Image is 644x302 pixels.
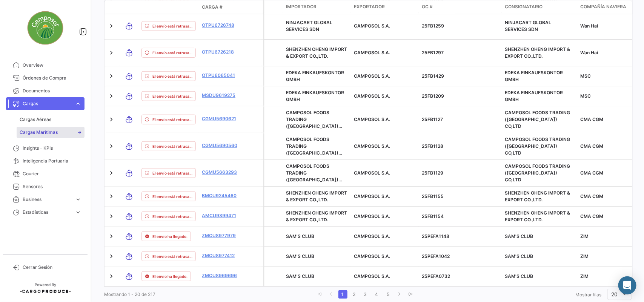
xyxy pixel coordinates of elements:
[264,0,283,14] datatable-header-cell: Carga Protegida
[75,100,81,107] span: expand_more
[286,210,347,222] span: SHENZHEN OHENG IMPORT & EXPORT CO.,LTD.
[395,290,404,299] a: go to next page
[350,290,359,299] a: 2
[618,276,636,294] div: Abrir Intercom Messenger
[108,233,115,240] a: Expand/Collapse Row
[354,3,385,10] span: Exportador
[422,49,499,56] p: 25FB1297
[286,3,317,10] span: Importador
[75,196,81,203] span: expand_more
[152,50,192,56] span: El envío está retrasado.
[372,290,381,299] a: 4
[505,110,570,129] span: CAMPOSOL FOODS TRADING (SHANGHAI) CO,LTD
[286,190,347,202] span: SHENZHEN OHENG IMPORT & EXPORT CO.,LTD.
[580,213,603,219] span: CMA CGM
[152,233,188,239] span: El envío ha llegado.
[202,192,241,199] a: BMOU9245460
[422,23,499,29] p: 25FB1259
[152,73,192,79] span: El envío está retrasado.
[360,288,371,301] li: page 3
[505,136,570,156] span: CAMPOSOL FOODS TRADING (SHANGHAI) CO,LTD
[354,233,390,239] span: CAMPOSOL S.A.
[202,22,241,29] a: OTPU6726748
[17,114,85,125] a: Cargas Aéreas
[575,292,601,297] span: Mostrar filas
[104,291,155,297] span: Mostrando 1 - 20 de 217
[354,93,390,99] span: CAMPOSOL S.A.
[286,20,332,32] span: NINJACART GLOBAL SERVICES SDN
[286,70,344,82] span: EDEKA EINKAUFSKONTOR GMBH
[505,70,563,82] span: EDEKA EINKAUFSKONTOR GMBH
[422,213,499,220] p: 25FB1154
[23,75,81,81] span: Órdenes de Compra
[23,209,72,216] span: Estadísticas
[23,145,81,152] span: Insights - KPIs
[505,20,551,32] span: NINJACART GLOBAL SERVICES SDN
[361,290,370,299] a: 3
[354,170,390,176] span: CAMPOSOL S.A.
[152,143,192,149] span: El envío está retrasado.
[75,209,81,216] span: expand_more
[286,136,342,162] span: CAMPOSOL FOODS TRADING (SHANGHAI) CO,LTD
[580,73,591,79] span: MSC
[383,288,394,301] li: page 5
[505,253,533,259] span: SAM'S CLUB
[108,213,115,220] a: Expand/Collapse Row
[286,253,314,259] span: SAM'S CLUB
[338,290,347,299] a: 1
[108,253,115,260] a: Expand/Collapse Row
[286,233,314,239] span: SAM'S CLUB
[422,253,499,260] p: 25PEFA1042
[23,170,81,177] span: Courier
[354,193,390,199] span: CAMPOSOL S.A.
[23,264,81,271] span: Cerrar Sesión
[152,253,192,259] span: El envío está retrasado.
[108,193,115,200] a: Expand/Collapse Row
[23,196,72,203] span: Business
[505,163,570,182] span: CAMPOSOL FOODS TRADING (SHANGHAI) CO,LTD
[371,288,383,301] li: page 4
[337,288,349,301] li: page 1
[202,232,241,239] a: ZMOU8977979
[6,155,85,167] a: Inteligencia Portuaria
[422,116,499,123] p: 25FB1127
[505,90,563,102] span: EDEKA EINKAUFSKONTOR GMBH
[422,170,499,176] p: 25FB1129
[580,143,603,149] span: CMA CGM
[23,62,81,69] span: Overview
[202,4,223,11] span: Carga #
[422,193,499,200] p: 25FB1155
[384,290,393,299] a: 5
[108,143,115,150] a: Expand/Collapse Row
[6,142,85,155] a: Insights - KPIs
[108,72,115,80] a: Expand/Collapse Row
[152,273,188,279] span: El envío ha llegado.
[152,117,192,123] span: El envío está retrasado.
[422,3,433,10] span: OC #
[202,142,241,149] a: CGMU5690560
[120,4,138,10] datatable-header-cell: Modo de Transporte
[6,72,85,84] a: Órdenes de Compra
[202,92,241,99] a: MSDU9619275
[108,22,115,30] a: Expand/Collapse Row
[505,233,533,239] span: SAM'S CLUB
[422,73,499,80] p: 25FB1429
[202,212,241,219] a: AMCU9399471
[202,169,241,176] a: CGMU5663293
[108,116,115,123] a: Expand/Collapse Row
[286,46,347,59] span: SHENZHEN OHENG IMPORT & EXPORT CO.,LTD.
[349,288,360,301] li: page 2
[422,233,499,240] p: 25PEFA1148
[351,0,419,14] datatable-header-cell: Exportador
[354,50,390,55] span: CAMPOSOL S.A.
[152,93,192,99] span: El envío está retrasado.
[354,117,390,122] span: CAMPOSOL S.A.
[152,193,192,199] span: El envío está retrasado.
[422,143,499,150] p: 25FB1128
[6,167,85,180] a: Courier
[283,0,351,14] datatable-header-cell: Importador
[108,49,115,57] a: Expand/Collapse Row
[354,143,390,149] span: CAMPOSOL S.A.
[422,273,499,280] p: 25PEFA0732
[286,90,344,102] span: EDEKA EINKAUFSKONTOR GMBH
